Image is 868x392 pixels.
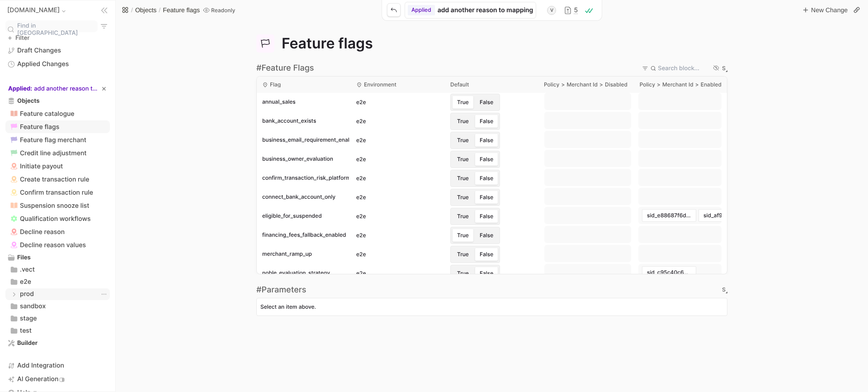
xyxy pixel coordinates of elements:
[475,172,498,185] button: False
[5,199,110,212] div: File explorer entry
[438,6,533,14] span: edit
[548,264,627,281] button: Toggle suggestions
[9,314,19,323] button: branch expand control
[356,150,443,169] button: Toggle suggestions
[20,110,75,118] span: Feature catalogue
[356,99,366,105] span: e2e
[5,252,110,263] div: File explorer entry
[5,337,110,349] div: branch expand controlBuilder
[282,34,373,53] span: Feature flags
[20,302,46,311] span: edit
[698,209,753,222] div: sid_af9be9d3bebfb5
[5,301,110,312] div: File explorer entry
[642,112,718,129] button: Toggle suggestions
[548,188,627,205] button: Toggle suggestions
[5,288,110,300] div: File explorer entry
[548,150,627,167] button: Toggle suggestions
[9,326,19,335] button: branch expand control
[5,160,110,172] div: File explorer entry
[5,264,110,276] div: File explorer entry
[605,82,627,87] span: disabled
[5,5,68,16] button: Repo menu
[5,199,110,212] div: collections/.vect/.virtual-2022v1/.vect/labels/recipes/suspension-snooze-list.json
[548,207,627,224] button: Toggle suggestions
[9,265,19,274] button: branch expand control
[5,95,110,107] div: branch expand controlObjects
[7,6,60,15] span: [DOMAIN_NAME]
[5,147,110,159] div: File explorer entry
[453,191,473,204] button: True
[695,82,699,87] span: >
[5,173,110,186] div: collections/.vect/.virtual-2022v1/.vect/labels/recipes/create-transaction-rule.json
[131,5,133,14] span: /
[5,276,110,288] div: File explorer entry
[364,82,396,87] span: environment
[642,245,718,262] button: Toggle suggestions
[475,267,498,280] button: False
[356,131,443,150] button: Toggle suggestions
[642,188,718,205] button: Toggle suggestions
[356,169,443,188] button: Toggle suggestions
[5,160,110,172] div: collections/.vect/.virtual-2022v1/.vect/labels/recipes/initiate-payout.json
[5,252,110,337] div: files
[356,232,366,239] span: e2e
[5,225,110,238] div: collections/.vect/.virtual-2022v1/.vect/labels/recipes/decline-reason.json
[356,207,443,226] button: Toggle suggestions
[5,313,110,325] div: files/stage/
[5,134,110,146] div: collections/.vect/.virtual-2022v1/.vect/labels/recipes/feature-flag-merchant.json
[5,225,110,238] div: File explorer entry
[453,210,473,223] button: True
[453,248,473,261] button: True
[120,4,201,16] div: breadcrumbs
[642,169,718,186] button: Toggle suggestions
[453,134,473,147] button: True
[720,286,727,293] button: S
[7,339,16,348] button: branch expand control
[453,267,473,280] button: True
[810,5,849,15] span: New Change
[20,123,59,131] span: Feature flags
[475,229,498,242] button: False
[800,3,850,17] button: New Change
[20,176,90,183] span: Create transaction rule
[356,264,443,283] button: Toggle suggestions
[561,82,565,87] span: >
[5,276,110,288] div: files/e2e/
[658,65,712,72] input: Search block...
[548,169,627,186] button: Toggle suggestions
[356,226,443,245] button: Toggle suggestions
[548,93,627,110] button: Toggle suggestions
[548,226,627,243] button: Toggle suggestions
[20,290,41,299] span: edit
[548,245,627,262] button: Toggle suggestions
[20,241,86,249] span: Decline reason values
[475,115,498,128] button: False
[5,186,110,199] div: collections/.vect/.virtual-2022v1/.vect/labels/recipes/confirm-transaction-rule.json
[356,156,366,163] span: e2e
[17,254,37,261] span: edit
[5,120,110,133] div: collections/.vect/.virtual-2022v1/.vect/labels/recipes/feature-flags.json
[5,373,110,385] a: AI Generation
[642,226,718,243] button: Toggle suggestions
[20,277,41,287] span: edit
[20,136,86,144] span: Feature flag merchant
[548,131,627,148] button: Toggle suggestions
[9,290,19,299] button: branch expand control
[20,202,89,210] span: Suspension snooze list
[5,337,110,349] div: builder
[34,85,98,92] span: edit
[7,253,16,262] button: branch expand control
[5,325,110,337] div: File explorer entry
[356,245,443,264] button: Toggle suggestions
[450,82,469,87] span: default
[438,5,533,14] span: Change Display Name
[453,229,473,242] button: True
[662,82,693,87] span: merchant Id
[17,22,96,37] span: Find in [GEOGRAPHIC_DATA]
[356,137,366,143] span: e2e
[722,287,726,292] div: S
[5,325,110,337] div: files/test/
